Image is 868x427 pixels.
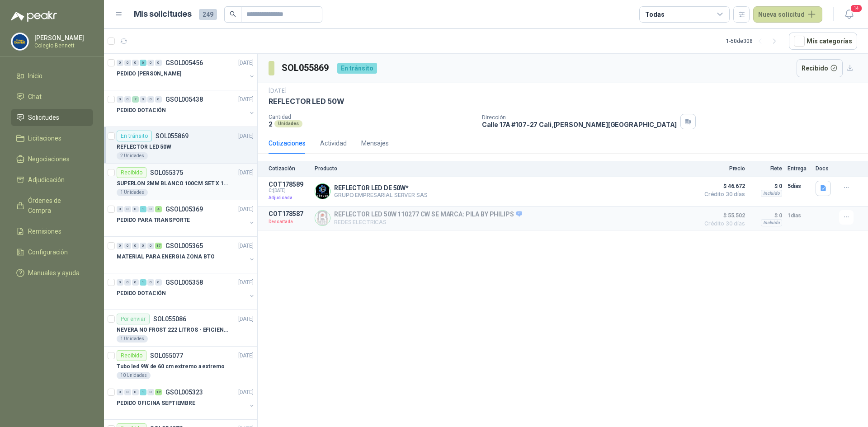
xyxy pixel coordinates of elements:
div: 1 [140,279,146,286]
p: Cotización [269,165,309,172]
div: 0 [147,206,154,212]
p: PEDIDO [PERSON_NAME] [117,70,181,78]
p: NEVERA NO FROST 222 LITROS - EFICIENCIA ENERGETICA A [117,326,229,334]
div: 1 - 50 de 308 [726,34,782,48]
span: Configuración [28,247,68,257]
span: $ 46.672 [700,181,745,192]
div: 1 [140,389,146,395]
span: Negociaciones [28,154,70,164]
div: 0 [140,243,146,249]
span: Chat [28,92,42,102]
p: [DATE] [238,352,254,360]
span: Adjudicación [28,175,65,185]
img: Company Logo [315,211,330,225]
p: MATERIAL PARA ENERGIA ZONA BTO [117,253,214,261]
img: Company Logo [11,33,28,50]
p: Producto [315,165,694,172]
div: 0 [147,96,154,103]
div: 17 [155,243,162,249]
div: 0 [124,206,131,212]
div: 0 [147,389,154,395]
div: 2 [132,96,139,103]
a: RecibidoSOL055375[DATE] SUPERLON 2MM BLANCO 100CM SET X 150 METROS1 Unidades [104,164,257,200]
div: Cotizaciones [269,138,306,148]
div: 0 [132,279,139,286]
a: Órdenes de Compra [11,192,93,219]
div: Incluido [761,190,782,197]
div: Actividad [320,138,347,148]
div: 0 [147,279,154,286]
span: C: [DATE] [269,188,309,193]
span: Licitaciones [28,133,61,143]
button: Mís categorías [789,33,857,50]
div: En tránsito [337,63,377,74]
p: 1 días [788,210,810,221]
p: [DATE] [238,315,254,324]
div: 0 [155,60,162,66]
div: Unidades [274,120,302,127]
div: 0 [147,60,154,66]
span: Manuales y ayuda [28,268,80,278]
button: 14 [841,6,857,23]
div: 1 Unidades [117,335,148,343]
a: Adjudicación [11,171,93,188]
p: Descartada [269,217,309,226]
div: 0 [117,243,123,249]
p: GSOL005365 [165,243,203,249]
p: Adjudicada [269,193,309,202]
a: Por enviarSOL055086[DATE] NEVERA NO FROST 222 LITROS - EFICIENCIA ENERGETICA A1 Unidades [104,310,257,347]
h3: SOL055869 [282,61,330,75]
div: 1 Unidades [117,189,148,196]
p: GSOL005369 [165,206,203,212]
span: Solicitudes [28,113,59,122]
a: Licitaciones [11,130,93,147]
div: 0 [132,206,139,212]
div: 0 [155,96,162,103]
p: GSOL005323 [165,389,203,395]
div: 0 [140,96,146,103]
a: Remisiones [11,223,93,240]
span: search [230,11,236,17]
div: Por enviar [117,314,150,324]
a: 0 0 0 1 0 0 GSOL005358[DATE] PEDIDO DOTACIÓN [117,277,255,306]
a: Manuales y ayuda [11,264,93,282]
span: Crédito 30 días [700,192,745,197]
p: GRUPO EMPRESARIAL SERVER SAS [334,192,428,198]
div: 0 [132,243,139,249]
a: RecibidoSOL055077[DATE] Tubo led 9W de 60 cm extremo a extremo10 Unidades [104,347,257,383]
a: Inicio [11,67,93,84]
p: Calle 17A #107-27 Cali , [PERSON_NAME][GEOGRAPHIC_DATA] [482,121,677,128]
div: Mensajes [361,138,389,148]
a: Negociaciones [11,150,93,168]
img: Company Logo [315,184,330,199]
p: REFLECTOR LED 50W 110277 CW SE MARCA: PILA BY PHILIPS [334,211,522,219]
a: En tránsitoSOL055869[DATE] REFLECTOR LED 50W2 Unidades [104,127,257,164]
p: SOL055086 [153,316,186,322]
p: COT178589 [269,181,309,188]
p: COT178587 [269,210,309,217]
p: SUPERLON 2MM BLANCO 100CM SET X 150 METROS [117,179,229,188]
p: GSOL005456 [165,60,203,66]
p: GSOL005358 [165,279,203,286]
p: Entrega [788,165,810,172]
div: 0 [117,206,123,212]
p: REFLECTOR LED 50W [269,97,344,106]
span: 249 [199,9,217,20]
p: PEDIDO PARA TRANSPORTE [117,216,190,225]
div: 0 [124,243,131,249]
p: PEDIDO DOTACIÓN [117,106,166,115]
div: 6 [140,60,146,66]
a: Solicitudes [11,109,93,126]
a: Chat [11,88,93,105]
p: REFLECTOR LED DE 50W* [334,184,428,192]
h1: Mis solicitudes [134,8,192,21]
p: Dirección [482,114,677,121]
p: [DATE] [238,132,254,141]
p: Flete [750,165,782,172]
div: 0 [117,389,123,395]
a: 0 0 0 1 0 12 GSOL005323[DATE] PEDIDO OFICINA SEPTIEMBRE [117,387,255,416]
p: Cantidad [269,114,475,120]
p: SOL055077 [150,352,183,359]
div: 0 [117,60,123,66]
p: Docs [816,165,834,172]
